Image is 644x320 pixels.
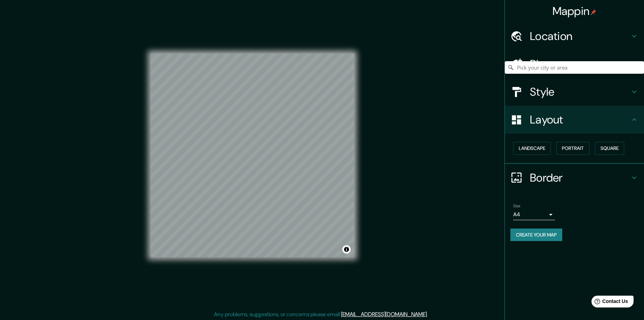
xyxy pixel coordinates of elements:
[530,85,630,99] h4: Style
[556,142,589,155] button: Portrait
[582,293,636,312] iframe: Help widget launcher
[505,50,644,78] div: Pins
[530,57,630,71] h4: Pins
[530,29,630,43] h4: Location
[510,229,562,241] button: Create your map
[513,203,520,209] label: Size
[591,9,596,15] img: pin-icon.png
[505,22,644,50] div: Location
[429,310,430,319] div: .
[342,245,351,254] button: Toggle attribution
[428,310,429,319] div: .
[214,310,428,319] p: Any problems, suggestions, or concerns please email .
[505,61,644,74] input: Pick your city or area
[595,142,624,155] button: Square
[513,209,555,220] div: A4
[513,142,551,155] button: Landscape
[505,78,644,106] div: Style
[341,311,427,318] a: [EMAIL_ADDRESS][DOMAIN_NAME]
[505,106,644,134] div: Layout
[530,113,630,127] h4: Layout
[552,4,597,18] h4: Mappin
[151,54,354,257] canvas: Map
[505,164,644,192] div: Border
[530,171,630,185] h4: Border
